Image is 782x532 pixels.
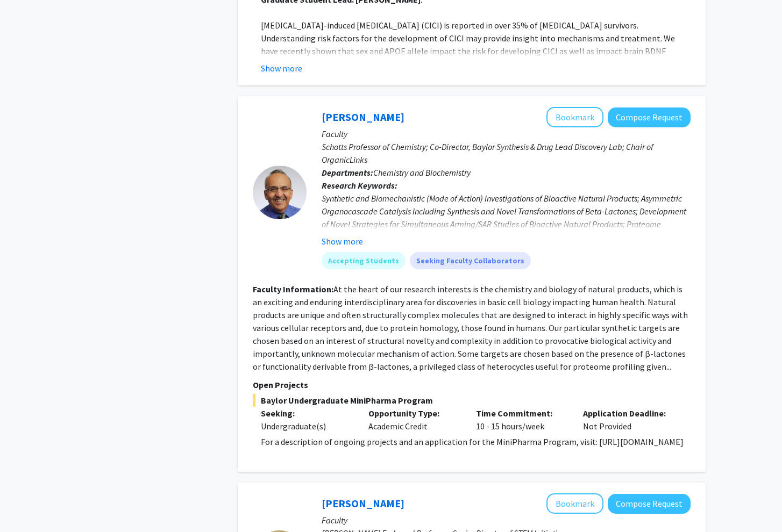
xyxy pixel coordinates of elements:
a: [PERSON_NAME] [322,497,404,510]
b: Departments: [322,167,373,178]
p: Seeking: [261,407,352,420]
p: Faculty [322,127,691,140]
b: Research Keywords: [322,180,397,191]
span: [MEDICAL_DATA]-induced [MEDICAL_DATA] (CICI) is reported in over 35% of [MEDICAL_DATA] survivors.... [261,20,675,95]
div: Not Provided [575,407,683,433]
div: Undergraduate(s) [261,420,352,433]
div: Academic Credit [360,407,468,433]
button: Compose Request to Daniel Romo [608,107,691,127]
span: Chemistry and Biochemistry [373,167,471,178]
button: Compose Request to Dwayne Simmons [608,494,691,514]
p: Opportunity Type: [368,407,460,420]
iframe: Chat [8,484,46,524]
div: Synthetic and Biomechanistic (Mode of Action) Investigations of Bioactive Natural Products; Asymm... [322,192,691,243]
a: [PERSON_NAME] [322,110,404,124]
button: Show more [261,62,302,75]
p: Time Commitment: [476,407,567,420]
button: Add Daniel Romo to Bookmarks [546,107,603,127]
span: Baylor Undergraduate MiniPharma Program [253,394,691,407]
p: Faculty [322,514,691,527]
mat-chip: Seeking Faculty Collaborators [410,252,531,269]
p: For a description of ongoing projects and an application for the MiniPharma Program, visit: [URL]... [261,435,691,448]
p: Schotts Professor of Chemistry; Co-Director, Baylor Synthesis & Drug Lead Discovery Lab; Chair of... [322,140,691,166]
p: Open Projects [253,378,691,391]
button: Add Dwayne Simmons to Bookmarks [546,493,603,514]
mat-chip: Accepting Students [322,252,406,269]
button: Show more [322,235,363,248]
fg-read-more: At the heart of our research interests is the chemistry and biology of natural products, which is... [253,284,688,372]
b: Faculty Information: [253,284,333,294]
p: Application Deadline: [583,407,674,420]
div: 10 - 15 hours/week [468,407,575,433]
